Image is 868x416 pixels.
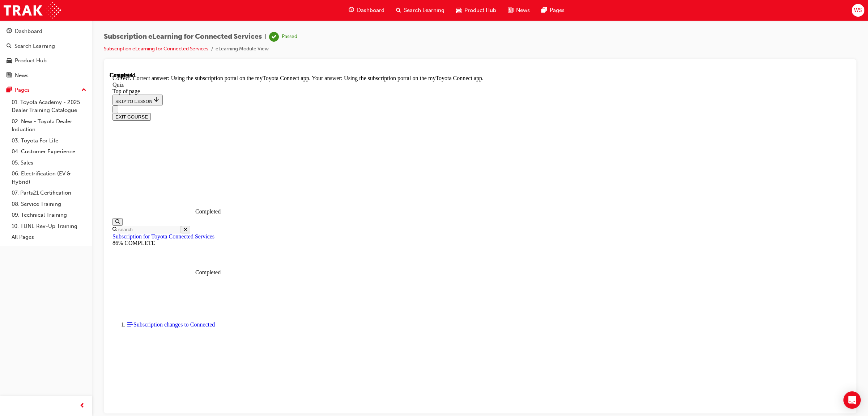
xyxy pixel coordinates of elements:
[15,86,30,94] div: Pages
[7,154,71,161] input: Search
[4,2,61,18] img: Trak
[81,86,86,95] span: up-icon
[7,58,12,64] span: car-icon
[3,69,89,82] a: News
[9,221,89,232] a: 10. TUNE Rev-Up Training
[9,187,89,199] a: 07. Parts21 Certification
[508,6,513,15] span: news-icon
[216,45,269,53] li: eLearning Module View
[9,209,89,221] a: 09. Technical Training
[3,25,89,38] a: Dashboard
[3,146,13,154] button: Open search menu
[7,72,12,79] span: news-icon
[3,16,738,22] div: Top of page
[9,168,89,187] a: 06. Electrification (EV & Hybrid)
[550,6,565,14] span: Pages
[15,27,42,36] div: Dashboard
[343,3,390,18] a: guage-iconDashboard
[3,168,738,174] div: 86% COMPLETE
[456,6,461,15] span: car-icon
[396,6,401,15] span: search-icon
[86,136,97,143] div: Completed
[843,391,861,409] div: Open Intercom Messenger
[6,26,50,32] span: SKIP TO LESSON
[9,116,89,135] a: 02. New - Toyota Dealer Induction
[71,154,81,161] button: Close search menu
[852,4,864,17] button: WS
[516,6,530,14] span: News
[7,87,12,93] span: pages-icon
[9,135,89,146] a: 03. Toyota For Life
[3,83,89,97] button: Pages
[9,232,89,243] a: All Pages
[9,97,89,116] a: 01. Toyota Academy - 2025 Dealer Training Catalogue
[9,146,89,157] a: 04. Customer Experience
[502,3,536,18] a: news-iconNews
[104,46,208,52] a: Subscription eLearning for Connected Services
[390,3,450,18] a: search-iconSearch Learning
[104,33,262,41] span: Subscription eLearning for Connected Services
[3,33,9,41] button: Close navigation menu
[15,57,47,65] div: Product Hub
[536,3,570,18] a: pages-iconPages
[450,3,502,18] a: car-iconProduct Hub
[7,28,12,35] span: guage-icon
[269,32,279,42] span: learningRecordVerb_PASS-icon
[80,402,85,411] span: prev-icon
[9,199,89,210] a: 08. Service Training
[15,71,29,80] div: News
[541,6,547,15] span: pages-icon
[3,22,53,33] button: SKIP TO LESSON
[3,41,41,49] button: EXIT COURSE
[3,9,738,16] div: Quiz
[265,33,266,41] span: |
[7,43,12,50] span: search-icon
[86,197,97,204] div: Completed
[349,6,354,15] span: guage-icon
[3,23,89,83] button: DashboardSearch LearningProduct HubNews
[464,6,496,14] span: Product Hub
[14,42,55,50] div: Search Learning
[3,39,89,53] a: Search Learning
[404,6,444,14] span: Search Learning
[854,6,862,14] span: WS
[3,3,738,9] div: Correct. Correct answer: Using the subscription portal on the myToyota Connect app. Your answer: ...
[357,6,384,14] span: Dashboard
[3,161,105,167] a: Subscription for Toyota Connected Services
[282,33,297,40] div: Passed
[9,157,89,169] a: 05. Sales
[3,54,89,67] a: Product Hub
